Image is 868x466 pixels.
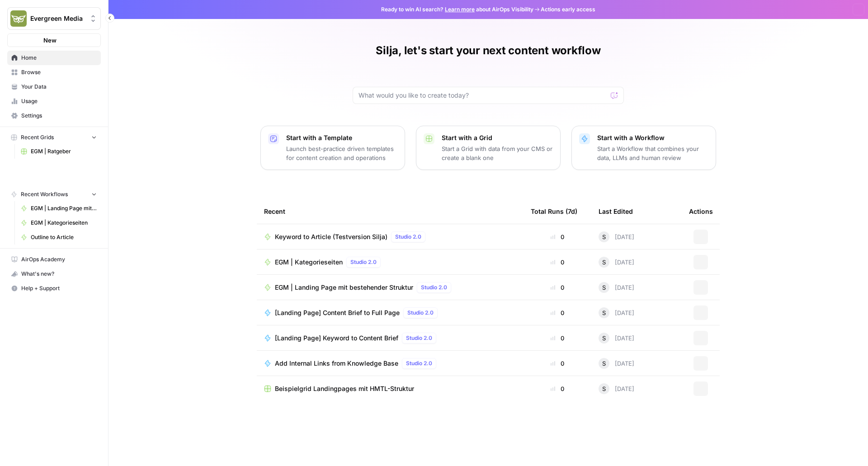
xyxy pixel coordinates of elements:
[21,133,54,141] span: Recent Grids
[541,5,595,14] span: Actions early access
[442,133,553,142] p: Start with a Grid
[31,219,97,227] span: EGM | Kategorieseiten
[359,91,607,100] input: What would you like to create today?
[286,144,397,162] p: Launch best-practice driven templates for content creation and operations
[376,43,600,58] h1: Silja, let's start your next content workflow
[599,358,634,369] div: [DATE]
[597,144,708,162] p: Start a Workflow that combines your data, LLMs and human review
[275,258,343,267] span: EGM | Kategorieseiten
[599,383,634,394] div: [DATE]
[21,54,97,62] span: Home
[7,131,101,144] button: Recent Grids
[31,147,97,155] span: EGM | Ratgeber
[286,133,397,142] p: Start with a Template
[275,384,414,393] span: Beispielgrid Landingpages mit HMTL-Struktur
[7,267,101,281] button: What's new?
[8,267,100,281] div: What's new?
[275,283,413,292] span: EGM | Landing Page mit bestehender Struktur
[531,283,584,292] div: 0
[571,126,716,170] button: Start with a WorkflowStart a Workflow that combines your data, LLMs and human review
[31,204,97,212] span: EGM | Landing Page mit bestehender Struktur
[599,199,633,224] div: Last Edited
[275,334,398,343] span: [Landing Page] Keyword to Content Brief
[17,216,101,230] a: EGM | Kategorieseiten
[21,112,97,120] span: Settings
[264,231,516,242] a: Keyword to Article (Testversion Silja)Studio 2.0
[602,334,606,343] span: S
[17,230,101,245] a: Outline to Article
[395,233,421,241] span: Studio 2.0
[7,108,101,123] a: Settings
[531,199,577,224] div: Total Runs (7d)
[406,359,432,367] span: Studio 2.0
[264,282,516,293] a: EGM | Landing Page mit bestehender StrukturStudio 2.0
[599,307,634,318] div: [DATE]
[599,257,634,268] div: [DATE]
[264,199,516,224] div: Recent
[43,36,57,45] span: New
[264,307,516,318] a: [Landing Page] Content Brief to Full PageStudio 2.0
[531,232,584,241] div: 0
[21,255,97,264] span: AirOps Academy
[7,188,101,201] button: Recent Workflows
[531,359,584,368] div: 0
[31,233,97,241] span: Outline to Article
[264,358,516,369] a: Add Internal Links from Knowledge BaseStudio 2.0
[421,283,447,292] span: Studio 2.0
[21,97,97,105] span: Usage
[531,384,584,393] div: 0
[602,359,606,368] span: S
[7,51,101,65] a: Home
[602,258,606,267] span: S
[416,126,561,170] button: Start with a GridStart a Grid with data from your CMS or create a blank one
[445,6,475,13] a: Learn more
[7,252,101,267] a: AirOps Academy
[7,33,101,47] button: New
[602,384,606,393] span: S
[275,308,400,317] span: [Landing Page] Content Brief to Full Page
[7,7,101,30] button: Workspace: Evergreen Media
[17,144,101,159] a: EGM | Ratgeber
[531,334,584,343] div: 0
[531,258,584,267] div: 0
[599,333,634,344] div: [DATE]
[381,5,533,14] span: Ready to win AI search? about AirOps Visibility
[264,257,516,268] a: EGM | KategorieseitenStudio 2.0
[599,282,634,293] div: [DATE]
[260,126,405,170] button: Start with a TemplateLaunch best-practice driven templates for content creation and operations
[442,144,553,162] p: Start a Grid with data from your CMS or create a blank one
[350,258,377,266] span: Studio 2.0
[21,190,68,198] span: Recent Workflows
[7,80,101,94] a: Your Data
[7,65,101,80] a: Browse
[264,384,516,393] a: Beispielgrid Landingpages mit HMTL-Struktur
[599,231,634,242] div: [DATE]
[407,309,434,317] span: Studio 2.0
[602,308,606,317] span: S
[602,232,606,241] span: S
[406,334,432,342] span: Studio 2.0
[7,94,101,108] a: Usage
[275,232,387,241] span: Keyword to Article (Testversion Silja)
[30,14,85,23] span: Evergreen Media
[275,359,398,368] span: Add Internal Links from Knowledge Base
[7,281,101,296] button: Help + Support
[602,283,606,292] span: S
[21,83,97,91] span: Your Data
[10,10,27,27] img: Evergreen Media Logo
[264,333,516,344] a: [Landing Page] Keyword to Content BriefStudio 2.0
[17,201,101,216] a: EGM | Landing Page mit bestehender Struktur
[597,133,708,142] p: Start with a Workflow
[21,68,97,76] span: Browse
[689,199,713,224] div: Actions
[21,284,97,292] span: Help + Support
[531,308,584,317] div: 0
